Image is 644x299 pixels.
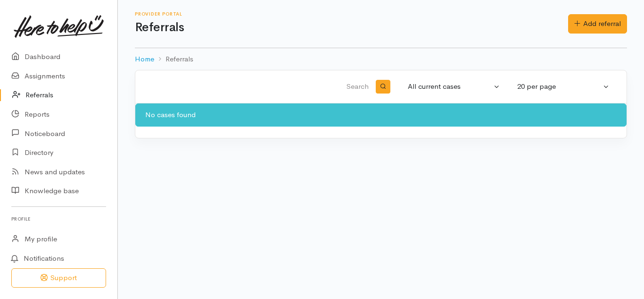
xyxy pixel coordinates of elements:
[512,77,615,96] button: 20 per page
[135,103,627,127] div: No cases found
[135,54,154,65] a: Home
[11,213,106,225] h6: Profile
[147,76,371,98] input: Search
[154,54,193,65] li: Referrals
[135,21,568,34] h1: Referrals
[11,268,106,288] button: Support
[568,14,627,34] a: Add referral
[517,81,601,92] div: 20 per page
[408,81,492,92] div: All current cases
[135,11,568,17] h6: Provider Portal
[402,77,506,96] button: All current cases
[135,48,627,70] nav: breadcrumb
